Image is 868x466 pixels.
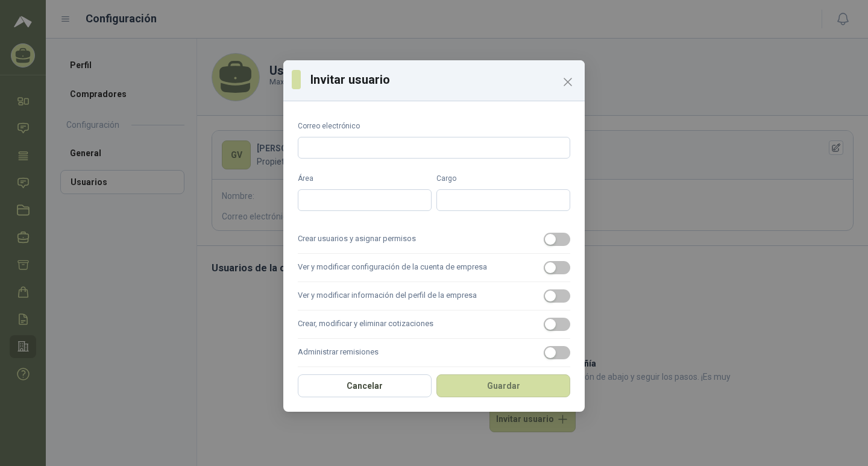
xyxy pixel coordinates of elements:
[298,121,570,132] label: Correo electrónico
[544,289,570,303] button: Ver y modificar información del perfil de la empresa
[544,318,570,331] button: Crear, modificar y eliminar cotizaciones
[436,173,570,184] label: Cargo
[298,339,570,367] label: Administrar remisiones
[544,346,570,359] button: Administrar remisiones
[298,282,570,310] label: Ver y modificar información del perfil de la empresa
[298,367,570,395] label: Administrar negociaciones
[558,72,577,92] button: Close
[310,71,576,89] h3: Invitar usuario
[436,374,570,397] button: Guardar
[298,225,570,254] label: Crear usuarios y asignar permisos
[544,233,570,246] button: Crear usuarios y asignar permisos
[298,310,570,339] label: Crear, modificar y eliminar cotizaciones
[298,254,570,282] label: Ver y modificar configuración de la cuenta de empresa
[544,261,570,274] button: Ver y modificar configuración de la cuenta de empresa
[298,173,432,184] label: Área
[298,374,432,397] button: Cancelar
